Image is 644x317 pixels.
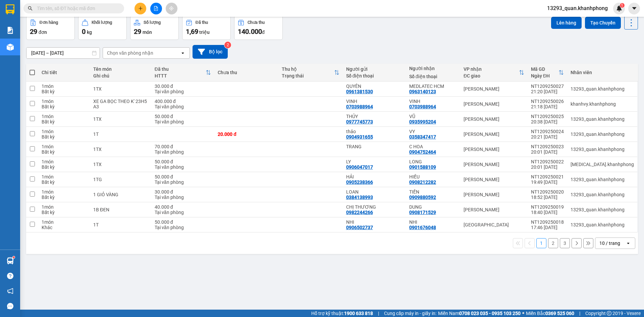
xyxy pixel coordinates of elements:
[460,64,528,82] th: Toggle SortBy
[531,129,564,134] div: NT1209250024
[42,114,87,119] div: 1 món
[40,20,58,25] div: Đơn hàng
[42,129,87,134] div: 1 món
[196,20,208,25] div: Đã thu
[42,210,87,215] div: Bất kỳ
[93,192,148,197] div: 1 GIỎ VÀNG
[384,310,436,317] span: Cung cấp máy in - giấy in:
[26,16,75,40] button: Đơn hàng29đơn
[409,174,457,179] div: HIẾU
[155,73,206,78] div: HTTT
[278,64,342,82] th: Toggle SortBy
[626,241,631,246] svg: open
[144,20,161,25] div: Số lượng
[93,99,148,109] div: XE GA BỌC THEO K' 23H5 A3
[346,89,373,94] div: 0961381530
[218,70,275,75] div: Chưa thu
[571,147,634,152] div: 13293_quan.khanhphong
[155,149,211,155] div: Tại văn phòng
[571,101,634,107] div: khanhvy.khanhphong
[531,204,564,210] div: NT1209250019
[526,310,574,317] span: Miền Bắc
[560,238,570,248] button: 3
[409,164,436,170] div: 0901588109
[346,225,373,230] div: 0906502737
[155,204,211,210] div: 40.000 đ
[224,42,231,48] sup: 2
[464,116,524,122] div: [PERSON_NAME]
[37,5,116,12] input: Tìm tên, số ĐT hoặc mã đơn
[409,144,457,149] div: C HOA
[346,144,402,149] div: TRANG
[531,104,564,109] div: 21:18 [DATE]
[135,3,146,14] button: plus
[346,134,373,140] div: 0904931655
[42,174,87,179] div: 1 món
[531,174,564,179] div: NT1209250021
[166,3,177,14] button: aim
[616,5,622,11] img: icon-new-feature
[464,66,519,72] div: VP nhận
[409,134,436,140] div: 0358347417
[13,256,15,258] sup: 1
[346,179,373,185] div: 0905238366
[282,73,334,78] div: Trạng thái
[571,86,634,92] div: 13293_quan.khanhphong
[464,162,524,167] div: [PERSON_NAME]
[346,73,402,78] div: Số điện thoại
[93,86,148,92] div: 1TX
[548,238,558,248] button: 2
[87,30,92,35] span: kg
[182,16,231,40] button: Đã thu1,69 triệu
[42,70,87,75] div: Chi tiết
[346,99,402,104] div: VINH
[42,99,87,104] div: 1 món
[545,311,574,316] strong: 0369 525 060
[571,222,634,227] div: 13293_quan.khanhphong
[43,10,64,53] b: BIÊN NHẬN GỬI HÀNG
[621,3,623,8] span: 1
[531,84,564,89] div: NT1209250027
[93,73,148,78] div: Ghi chú
[7,273,13,279] span: question-circle
[155,210,211,215] div: Tại văn phòng
[42,119,87,124] div: Bất kỳ
[531,114,564,119] div: NT1209250025
[620,3,625,8] sup: 1
[531,189,564,195] div: NT1209250020
[409,219,457,225] div: NHI
[42,195,87,200] div: Bất kỳ
[628,3,640,14] button: caret-down
[531,179,564,185] div: 19:49 [DATE]
[155,164,211,170] div: Tại văn phòng
[571,116,634,122] div: 13293_quan.khanhphong
[42,144,87,149] div: 1 món
[346,159,402,164] div: LY
[93,131,148,137] div: 1T
[409,225,436,230] div: 0901676048
[585,17,621,29] button: Tạo Chuyến
[150,3,162,14] button: file-add
[346,104,373,109] div: 0703988964
[186,28,198,36] span: 1,69
[409,189,457,195] div: TIẾN
[409,89,436,94] div: 0963140123
[346,174,402,179] div: HẢI
[531,159,564,164] div: NT1209250022
[531,99,564,104] div: NT1209250026
[409,195,436,200] div: 0909880592
[344,311,373,316] strong: 1900 633 818
[346,204,402,210] div: CHỊ THƯƠNG
[346,164,373,170] div: 0906047017
[409,179,436,185] div: 0908212282
[93,116,148,122] div: 1TX
[155,89,211,94] div: Tại văn phòng
[155,219,211,225] div: 50.000 đ
[154,6,158,11] span: file-add
[199,30,210,35] span: triệu
[6,4,14,14] img: logo-vxr
[73,8,89,24] img: logo.jpg
[464,222,524,227] div: [GEOGRAPHIC_DATA]
[130,16,179,40] button: Số lượng29món
[7,44,14,51] img: warehouse-icon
